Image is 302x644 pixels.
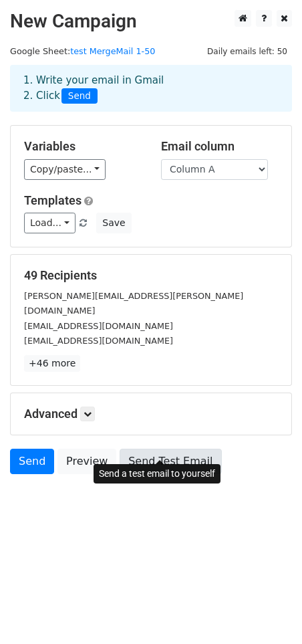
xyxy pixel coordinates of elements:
[202,46,292,56] a: Daily emails left: 50
[24,407,278,421] h5: Advanced
[24,193,82,207] a: Templates
[120,449,221,474] a: Send Test Email
[24,268,278,283] h5: 49 Recipients
[24,336,173,346] small: [EMAIL_ADDRESS][DOMAIN_NAME]
[24,291,243,316] small: [PERSON_NAME][EMAIL_ADDRESS][PERSON_NAME][DOMAIN_NAME]
[24,213,75,233] a: Load...
[57,449,116,474] a: Preview
[10,449,54,474] a: Send
[24,139,141,154] h5: Variables
[235,580,302,644] iframe: Chat Widget
[70,46,155,56] a: test MergeMail 1-50
[202,44,292,59] span: Daily emails left: 50
[13,73,289,104] div: 1. Write your email in Gmail 2. Click
[24,159,106,180] a: Copy/paste...
[10,46,155,56] small: Google Sheet:
[96,213,131,233] button: Save
[61,88,98,104] span: Send
[24,355,80,372] a: +46 more
[24,321,173,331] small: [EMAIL_ADDRESS][DOMAIN_NAME]
[161,139,278,154] h5: Email column
[10,10,292,33] h2: New Campaign
[94,464,220,484] div: Send a test email to yourself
